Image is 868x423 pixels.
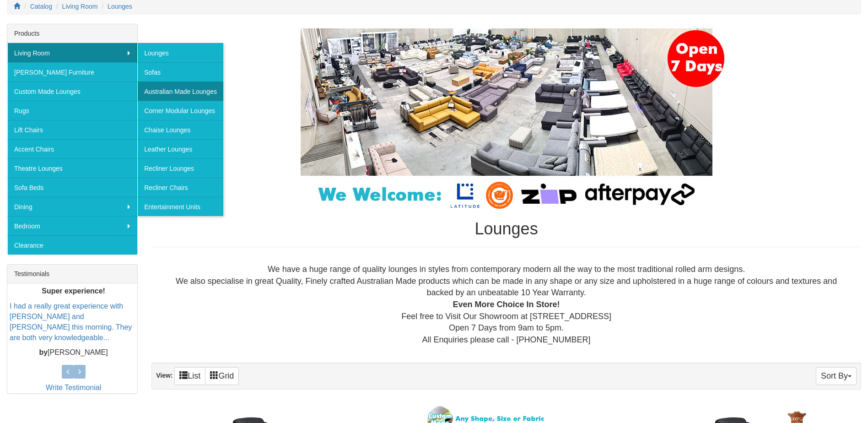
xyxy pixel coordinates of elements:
[7,62,137,81] a: [PERSON_NAME] Furniture
[42,287,105,295] b: Super experience!
[10,303,132,342] a: I had a really great experience with [PERSON_NAME] and [PERSON_NAME] this morning. They are both ...
[30,3,52,10] a: Catalog
[205,367,239,385] a: Grid
[108,3,132,10] a: Lounges
[46,384,101,391] a: Write Testimonial
[816,367,857,385] button: Sort By
[7,216,137,235] a: Bedroom
[10,348,137,358] p: [PERSON_NAME]
[7,24,137,43] div: Products
[278,28,735,211] img: Lounges
[137,101,223,120] a: Corner Modular Lounges
[151,220,861,238] h1: Lounges
[137,120,223,139] a: Chaise Lounges
[137,139,223,158] a: Leather Lounges
[174,367,205,385] a: List
[7,43,137,62] a: Living Room
[156,372,173,379] strong: View:
[137,158,223,178] a: Recliner Lounges
[7,197,137,216] a: Dining
[137,178,223,197] a: Recliner Chairs
[137,81,223,101] a: Australian Made Lounges
[7,139,137,158] a: Accent Chairs
[7,81,137,101] a: Custom Made Lounges
[453,300,560,309] b: Even More Choice In Store!
[159,264,854,346] div: We have a huge range of quality lounges in styles from contemporary modern all the way to the mos...
[7,120,137,139] a: Lift Chairs
[7,158,137,178] a: Theatre Lounges
[137,197,223,216] a: Entertainment Units
[7,101,137,120] a: Rugs
[62,3,98,10] a: Living Room
[39,349,48,357] b: by
[7,265,137,283] div: Testimonials
[137,62,223,81] a: Sofas
[137,43,223,62] a: Lounges
[7,235,137,255] a: Clearance
[7,178,137,197] a: Sofa Beds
